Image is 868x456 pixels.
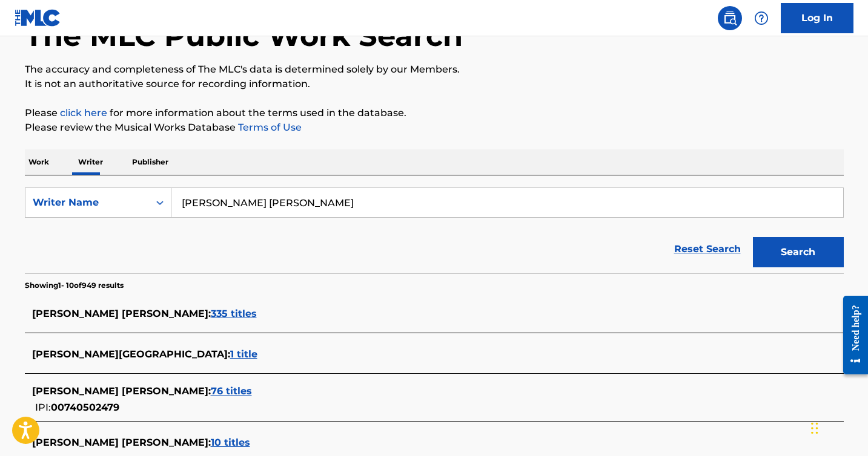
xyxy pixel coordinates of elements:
a: Public Search [718,6,742,30]
div: Help [749,6,774,30]
p: The accuracy and completeness of The MLC's data is determined solely by our Members. [25,62,844,77]
p: Publisher [128,149,172,175]
p: Please review the Musical Works Database [25,120,844,135]
span: 1 title [230,348,257,360]
p: It is not an authoritative source for recording information. [25,77,844,91]
span: [PERSON_NAME] [PERSON_NAME] : [32,437,211,448]
span: 76 titles [211,385,252,397]
p: Showing 1 - 10 of 949 results [25,280,124,291]
span: [PERSON_NAME] [PERSON_NAME] : [32,308,211,319]
img: MLC Logo [15,9,61,27]
a: click here [60,107,107,119]
form: Search Form [25,187,844,273]
a: Log In [781,3,853,33]
span: [PERSON_NAME][GEOGRAPHIC_DATA] : [32,348,230,360]
p: Please for more information about the terms used in the database. [25,106,844,120]
div: Arrastrar [811,410,818,446]
a: Reset Search [668,236,747,262]
span: 10 titles [211,437,250,448]
iframe: Resource Center [834,287,868,384]
span: 00740502479 [51,402,119,413]
a: Terms of Use [236,122,302,133]
span: IPI: [35,402,51,413]
p: Work [25,149,53,175]
img: help [754,11,769,25]
button: Search [753,237,844,267]
img: search [723,11,737,25]
span: [PERSON_NAME] [PERSON_NAME] : [32,385,211,397]
div: Writer Name [33,195,142,210]
p: Writer [75,149,107,175]
div: Widget de chat [807,398,868,456]
span: 335 titles [211,308,257,319]
iframe: Chat Widget [807,398,868,456]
